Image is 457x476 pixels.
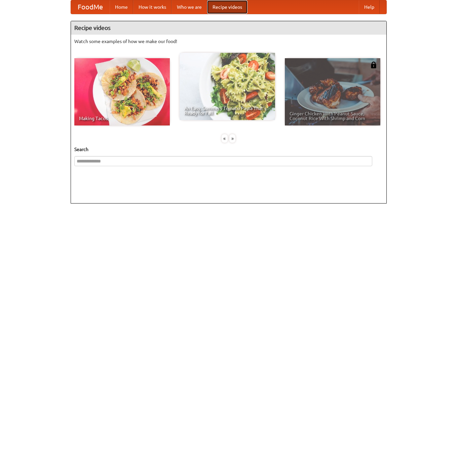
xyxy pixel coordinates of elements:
h4: Recipe videos [71,21,386,35]
a: Help [359,0,380,14]
div: « [222,134,228,143]
a: Making Tacos [74,58,170,125]
a: FoodMe [71,0,110,14]
a: Recipe videos [207,0,247,14]
a: Home [110,0,133,14]
a: How it works [133,0,172,14]
div: » [229,134,235,143]
h5: Search [74,146,383,153]
a: An Easy, Summery Tomato Pasta That's Ready for Fall [180,53,275,120]
img: 483408.png [370,62,377,68]
p: Watch some examples of how we make our food! [74,38,383,45]
span: Making Tacos [79,116,165,121]
a: Who we are [172,0,207,14]
span: An Easy, Summery Tomato Pasta That's Ready for Fall [184,106,270,115]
